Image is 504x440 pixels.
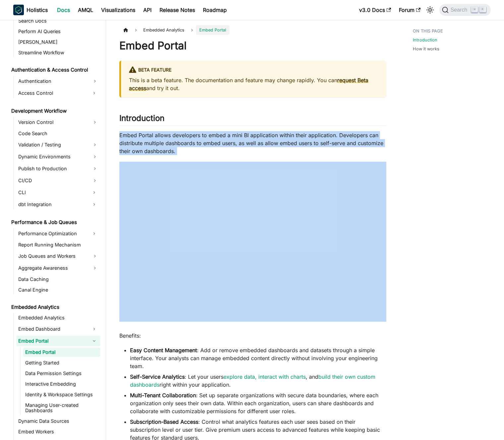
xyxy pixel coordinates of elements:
button: Expand sidebar category 'Access Control' [88,88,100,98]
p: Benefits: [119,332,386,340]
a: Visualizations [97,5,139,15]
a: Perform AI Queries [16,27,100,36]
a: Interactive Embedding [23,379,100,389]
a: Performance & Job Queues [9,218,100,227]
button: Expand sidebar category 'Embed Dashboard' [88,324,100,334]
p: This is a beta feature. The documentation and feature may change rapidly. You can and try it out. [129,76,378,92]
img: Holistics [13,5,24,15]
a: Data Permission Settings [23,369,100,378]
a: request Beta access [129,77,368,91]
a: Development Workflow [9,106,100,116]
button: Switch between dark and light mode (currently light mode) [425,5,435,15]
li: : Add or remove embedded dashboards and datasets through a simple interface. Your analysts can ma... [130,346,386,370]
a: Embed Portal [23,348,100,357]
div: BETA FEATURE [129,66,378,75]
button: Expand sidebar category 'dbt Integration' [88,199,100,210]
a: Introduction [413,37,437,43]
a: Version Control [16,117,100,128]
a: Embed Portal [16,336,88,346]
iframe: YouTube video player [119,162,386,322]
span: Search [449,7,472,13]
button: Expand sidebar category 'CLI' [88,187,100,198]
a: [PERSON_NAME] [16,37,100,47]
a: Managing User-created Dashboards [23,401,100,415]
a: Report Running Mechanism [16,240,100,249]
a: CLI [16,187,88,198]
a: Streamline Workflow [16,48,100,57]
a: Validation / Testing [16,139,100,150]
a: AMQL [74,5,97,15]
a: Job Queues and Workers [16,251,100,261]
a: dbt Integration [16,199,88,210]
strong: Multi-Tenant Collaboration [130,392,196,399]
a: build their own custom dashboards [130,373,375,388]
b: Holistics [27,6,48,14]
a: Dynamic Data Sources [16,416,100,426]
button: Collapse sidebar category 'Embed Portal' [88,336,100,346]
nav: Breadcrumbs [119,25,386,35]
a: Docs [53,5,74,15]
a: Authentication [16,76,100,86]
kbd: ⌘ [471,7,478,13]
a: Performance Optimization [16,228,88,239]
a: CI/CD [16,175,100,186]
a: Identity & Workspace Settings [23,390,100,399]
a: Data Caching [16,275,100,284]
a: Dynamic Environments [16,151,100,162]
a: Embed Dashboard [16,324,88,334]
a: v3.0 Docs [355,5,395,15]
a: Aggregate Awareness [16,263,100,273]
a: Embed Workers [16,427,100,436]
button: Expand sidebar category 'Performance Optimization' [88,228,100,239]
strong: Easy Content Management [130,347,197,354]
a: Embedded Analytics [16,313,100,322]
strong: Self-Service Analytics [130,373,185,380]
a: Search Docs [16,16,100,26]
strong: Subscription-Based Access [130,418,198,425]
span: Embed Portal [196,25,229,35]
a: Canal Engine [16,285,100,295]
a: Access Control [16,88,88,98]
a: explore data, interact with charts [223,373,306,380]
nav: Docs sidebar [7,20,106,440]
a: Getting Started [23,358,100,367]
li: : Set up separate organizations with secure data boundaries, where each organization only sees th... [130,391,386,415]
a: Home page [119,25,132,35]
button: Search (Command+K) [439,4,491,16]
a: API [139,5,156,15]
li: : Let your users , and right within your application. [130,373,386,389]
a: Code Search [16,129,100,138]
a: Embedded Analytics [9,302,100,312]
h2: Introduction [119,113,386,126]
h1: Embed Portal [119,39,386,52]
a: Authentication & Access Control [9,65,100,75]
a: How it works [413,46,439,52]
kbd: K [479,7,486,13]
a: Forum [395,5,424,15]
a: Roadmap [199,5,231,15]
a: Publish to Production [16,163,100,174]
a: Release Notes [156,5,199,15]
a: HolisticsHolistics [13,5,48,15]
p: Embed Portal allows developers to embed a mini BI application within their application. Developer... [119,131,386,155]
span: Embedded Analytics [140,25,188,35]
